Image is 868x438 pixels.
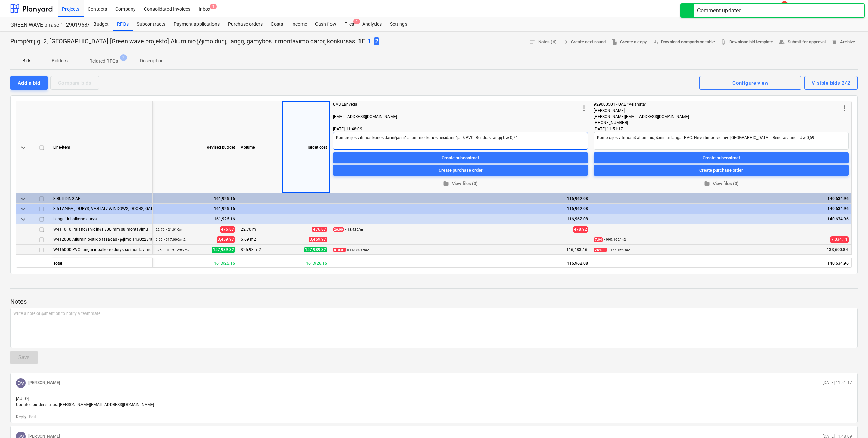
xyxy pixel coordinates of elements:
[562,38,606,46] span: Create next round
[831,39,837,45] span: delete
[368,37,371,46] button: 1
[210,4,217,9] span: 1
[170,17,224,31] a: Payment applications
[10,37,365,45] p: Pumpėnų g. 2, [GEOGRAPHIC_DATA] [Green wave projekto] Aliuminio įėjimo durų, langų, gamybos ir mo...
[238,101,282,193] div: Volume
[608,37,649,47] button: Create a copy
[527,37,559,47] button: Notes (6)
[333,101,580,107] div: UAB Lanvega
[442,154,479,162] div: Create subcontract
[699,76,801,90] button: Configure view
[720,39,726,45] span: attach_file
[594,152,849,163] button: Create subcontract
[594,248,630,252] small: × 177.16€ / m2
[594,165,849,176] button: Create purchase order
[443,180,449,187] span: folder
[19,215,27,223] span: keyboard_arrow_down
[53,224,150,234] div: W411010 Palangės vidinės 300 mm su montavimu
[333,152,588,163] button: Create subcontract
[282,258,330,268] div: 161,926.16
[732,78,768,87] div: Configure view
[333,178,588,189] button: View files (0)
[304,247,327,252] span: 157,989.32
[565,247,588,253] span: 116,483.16
[386,17,411,31] div: Settings
[333,114,397,119] span: [EMAIL_ADDRESS][DOMAIN_NAME]
[830,236,849,243] span: 7,034.11
[156,228,183,231] small: 22.70 × 21.01€ / m
[580,104,588,112] span: more_vert
[594,214,849,224] div: 140,634.96
[309,237,327,242] span: 3,459.97
[224,17,267,31] a: Purchase orders
[10,76,48,90] button: Add a bid
[834,405,868,438] iframe: Chat Widget
[652,39,658,45] span: save_alt
[333,120,580,126] div: -
[19,205,27,213] span: keyboard_arrow_down
[704,180,710,187] span: folder
[652,38,715,46] span: Download comparison table
[133,17,170,31] div: Subcontracts
[573,226,588,233] span: 478.92
[19,195,27,203] span: keyboard_arrow_down
[594,204,849,214] div: 140,634.96
[238,224,282,234] div: 22.70 m
[826,247,849,253] span: 133,600.84
[153,101,238,193] div: Revised budget
[238,245,282,255] div: 825.93 m2
[594,101,840,107] div: 929000501 - UAB "Velansta"
[649,37,718,47] a: Download comparison table
[594,114,689,119] span: [PERSON_NAME][EMAIL_ADDRESS][DOMAIN_NAME]
[779,39,785,45] span: people_alt
[53,245,150,254] div: W415000 PVC langai ir balkono durys su montavimu,Uw=0,78
[529,38,557,46] span: Notes (6)
[153,258,238,268] div: 161,926.16
[374,37,379,46] button: 2
[89,58,118,65] p: Related RFQs
[804,76,858,90] button: Visible bids 2/2
[18,57,35,64] p: Bids
[89,17,113,31] a: Budget
[720,38,773,46] span: Download bid template
[53,193,150,203] div: 3 BUILDING AB
[156,204,235,214] div: 161,926.16
[333,107,580,114] div: -
[238,234,282,245] div: 6.69 m2
[311,17,340,31] div: Cash flow
[53,204,150,214] div: 3.5 LANGAI; DURYS; VARTAI / WINDOWS; DOORS; GATES
[333,248,369,252] small: × 143.80€ / m2
[333,227,363,232] small: × 18.42€ / m
[29,414,36,420] button: Edit
[50,258,153,268] div: Total
[287,17,311,31] a: Income
[212,247,235,253] span: 157,989.32
[358,17,386,31] a: Analytics
[594,132,849,150] textarea: Komercijos vitrinos iš aliuminio, šoniniai langai PVC. Nevertintos vidinės [GEOGRAPHIC_DATA]. Ben...
[120,54,127,61] span: 2
[330,258,591,268] div: 116,962.08
[53,214,150,224] div: Langai ir balkono durys
[697,6,742,15] div: Comment updated
[353,19,360,24] span: 1
[594,126,849,132] div: [DATE] 11:51:17
[113,17,133,31] div: RFQs
[562,39,568,45] span: arrow_forward
[17,380,24,386] span: DV
[591,258,852,268] div: 140,634.96
[703,154,740,162] div: Create subcontract
[594,178,849,189] button: View files (0)
[776,37,828,47] button: Submit for approval
[840,104,849,112] span: more_vert
[333,165,588,176] button: Create purchase order
[611,38,647,46] span: Create a copy
[333,214,588,224] div: 116,962.08
[611,39,617,45] span: file_copy
[16,396,154,407] span: [AUTO] Updated bidder status: [PERSON_NAME][EMAIL_ADDRESS][DOMAIN_NAME]
[559,37,608,47] button: Create next round
[374,37,379,45] span: 2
